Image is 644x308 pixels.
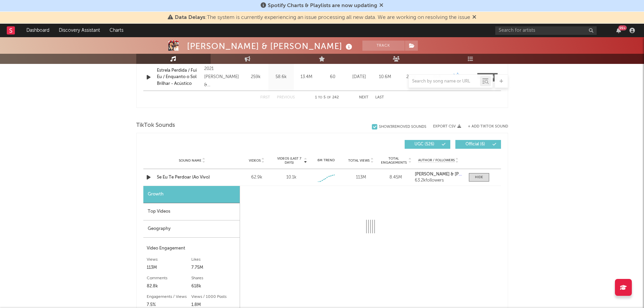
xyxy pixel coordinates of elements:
[400,74,423,80] div: 259k
[191,293,236,301] div: Views / 1000 Posts
[415,178,462,183] div: 63.2k followers
[375,96,384,99] button: Last
[472,15,476,20] span: Dismiss
[618,25,627,30] div: 99 +
[318,96,322,99] span: to
[191,264,236,272] div: 7.75M
[143,220,240,238] div: Geography
[191,274,236,282] div: Shares
[147,264,192,272] div: 113M
[191,282,236,290] div: 618k
[157,67,201,87] a: Estrela Perdida / Fui Eu / Enquanto o Sol Brilhar - Acústico
[468,125,508,128] button: + Add TikTok Sound
[249,159,261,163] span: Videos
[191,256,236,264] div: Likes
[405,140,450,149] button: UGC(526)
[105,24,128,37] a: Charts
[433,124,461,128] button: Export CSV
[461,125,508,128] button: + Add TikTok Sound
[348,74,371,80] div: [DATE]
[409,79,480,84] input: Search by song name or URL
[147,293,192,301] div: Engagements / Views
[379,125,426,129] div: Show 3 Removed Sounds
[277,96,295,99] button: Previous
[460,142,491,146] span: Official ( 6 )
[374,74,397,80] div: 10.6M
[380,157,407,165] span: Total Engagements
[327,96,331,99] span: of
[380,174,411,181] div: 8.45M
[495,26,597,35] input: Search for artists
[308,94,345,102] div: 1 5 242
[143,186,240,203] div: Growth
[147,282,192,290] div: 82.8k
[359,96,368,99] button: Next
[179,159,201,163] span: Sound Name
[310,158,342,163] div: 6M Trend
[175,15,205,20] span: Data Delays
[415,172,462,177] a: [PERSON_NAME] & [PERSON_NAME] & [PERSON_NAME]
[276,157,303,165] span: Videos (last 7 days)
[379,3,383,8] span: Dismiss
[455,140,501,149] button: Official(6)
[260,96,270,99] button: First
[245,74,267,80] div: 259k
[175,15,470,20] span: : The system is currently experiencing an issue processing all new data. We are working on resolv...
[321,74,344,80] div: 60
[418,158,455,163] span: Author / Followers
[147,274,192,282] div: Comments
[345,174,377,181] div: 113M
[157,174,228,181] a: Se Eu Te Perdoar (Ao Vivo)
[204,65,241,89] div: 2021 [PERSON_NAME] & [PERSON_NAME]
[409,142,440,146] span: UGC ( 526 )
[426,74,449,80] div: N/A
[143,203,240,220] div: Top Videos
[22,24,54,37] a: Dashboard
[286,174,296,181] div: 10.1k
[268,3,377,8] span: Spotify Charts & Playlists are now updating
[295,74,317,80] div: 13.4M
[241,174,272,181] div: 62.9k
[147,256,192,264] div: Views
[136,121,175,129] span: TikTok Sounds
[616,28,621,33] button: 99+
[54,24,105,37] a: Discovery Assistant
[187,41,354,52] div: [PERSON_NAME] & [PERSON_NAME]
[348,159,369,163] span: Total Views
[415,172,529,176] strong: [PERSON_NAME] & [PERSON_NAME] & [PERSON_NAME]
[270,74,292,80] div: 58.6k
[362,41,405,51] button: Track
[147,244,236,253] div: Video Engagement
